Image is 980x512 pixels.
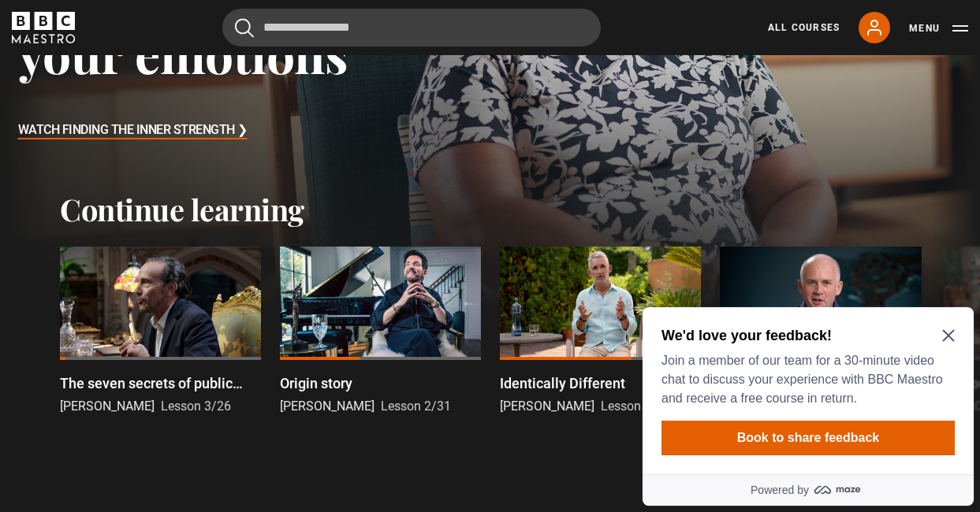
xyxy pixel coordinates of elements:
[60,399,155,414] span: [PERSON_NAME]
[235,18,254,38] button: Submit the search query
[18,119,248,143] h3: Watch Finding the Inner Strength ❯
[909,20,968,36] button: Toggle navigation
[500,247,701,416] a: Identically Different [PERSON_NAME] Lesson 3/20
[306,28,319,41] button: Close Maze Prompt
[12,12,75,43] svg: BBC Maestro
[222,9,601,46] input: Search
[25,50,312,107] p: Join a member of our team for a 30-minute video chat to discuss your experience with BBC Maestro ...
[280,247,481,416] a: Origin story [PERSON_NAME] Lesson 2/31
[768,20,840,35] a: All Courses
[381,399,451,414] span: Lesson 2/31
[6,173,337,205] a: Powered by maze
[601,399,671,414] span: Lesson 3/20
[161,399,231,414] span: Lesson 3/26
[280,399,374,414] span: [PERSON_NAME]
[280,373,352,394] p: Origin story
[6,6,337,205] div: Optional study invitation
[500,399,594,414] span: [PERSON_NAME]
[60,191,920,228] h2: Continue learning
[60,247,261,416] a: The seven secrets of public speaking [PERSON_NAME] Lesson 3/26
[25,120,319,154] button: Book to share feedback
[60,373,261,394] p: The seven secrets of public speaking
[25,25,312,44] h2: We'd love your feedback!
[500,373,625,394] p: Identically Different
[720,247,921,416] a: Becoming a better procrastinator [PERSON_NAME] Lesson 7/22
